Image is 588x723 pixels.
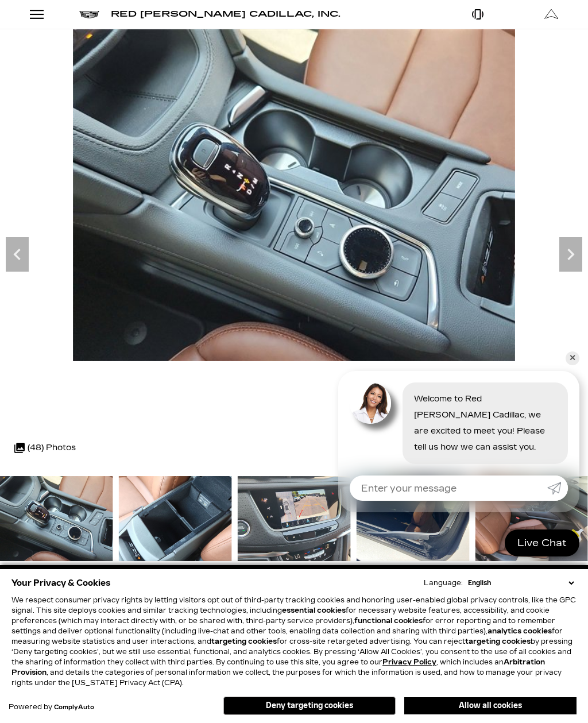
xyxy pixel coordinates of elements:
img: New 2025 Crystal White Tricoat Cadillac Sport image 27 [356,476,469,561]
button: Deny targeting cookies [223,697,396,715]
img: Cadillac logo [79,11,99,18]
a: Submit [547,475,568,501]
span: Red [PERSON_NAME] Cadillac, Inc. [111,9,341,19]
div: Previous [6,237,29,272]
div: (48) Photos [9,434,82,462]
input: Enter your message [350,475,547,501]
u: Privacy Policy [382,658,436,666]
div: Next [559,237,582,272]
div: Powered by [9,703,94,711]
a: Live Chat [505,529,579,556]
strong: analytics cookies [488,627,552,635]
strong: functional cookies [354,617,423,625]
img: New 2025 Crystal White Tricoat Cadillac Sport image 26 [238,476,351,561]
div: Welcome to Red [PERSON_NAME] Cadillac, we are excited to meet you! Please tell us how we can assi... [403,382,568,464]
a: ComplyAuto [54,704,94,711]
strong: targeting cookies [211,637,277,645]
span: Live Chat [512,536,572,550]
img: New 2025 Crystal White Tricoat Cadillac Sport image 28 [475,476,588,561]
img: New 2025 Crystal White Tricoat Cadillac Sport image 25 [119,476,232,561]
img: Agent profile photo [350,382,391,424]
p: We respect consumer privacy rights by letting visitors opt out of third-party tracking cookies an... [11,595,577,688]
a: Cadillac logo [79,10,99,18]
span: Your Privacy & Cookies [11,575,111,591]
select: Language Select [465,578,577,588]
button: Allow all cookies [404,697,577,714]
strong: essential cookies [282,606,346,614]
div: Language: [424,579,463,586]
strong: targeting cookies [465,637,531,645]
a: Red [PERSON_NAME] Cadillac, Inc. [111,10,341,18]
